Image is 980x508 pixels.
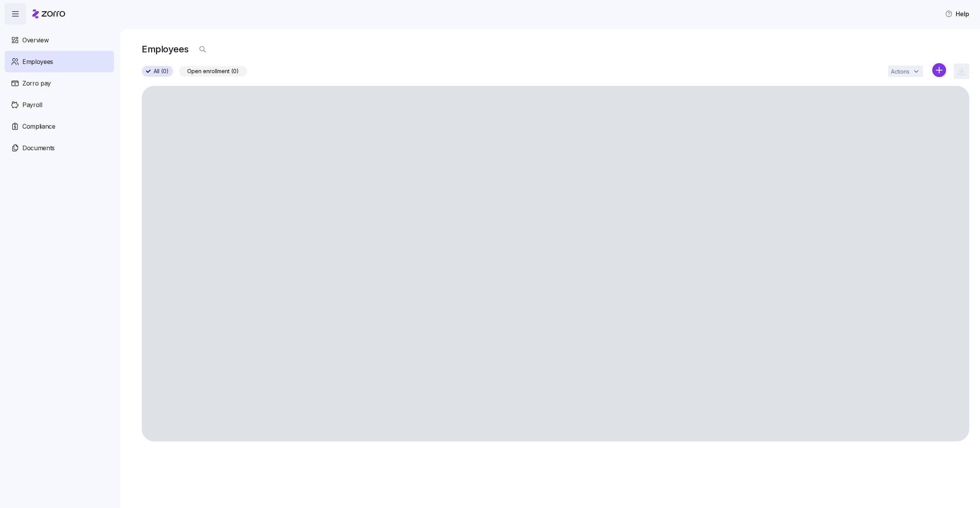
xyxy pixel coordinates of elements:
span: Overview [22,35,49,45]
span: All (0) [154,66,169,76]
a: Overview [5,29,114,51]
button: Actions [888,65,923,77]
span: Help [945,9,969,18]
span: Documents [22,143,55,153]
a: Payroll [5,94,114,116]
span: Employees [22,57,53,67]
svg: add icon [932,63,946,77]
a: Documents [5,137,114,159]
a: Compliance [5,116,114,137]
span: Zorro pay [22,79,51,88]
button: Help [939,6,975,22]
span: Open enrollment (0) [187,66,239,76]
span: Payroll [22,100,42,110]
span: Compliance [22,122,55,131]
a: Employees [5,51,114,72]
h1: Employees [142,43,189,55]
span: Actions [891,69,910,74]
a: Zorro pay [5,72,114,94]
